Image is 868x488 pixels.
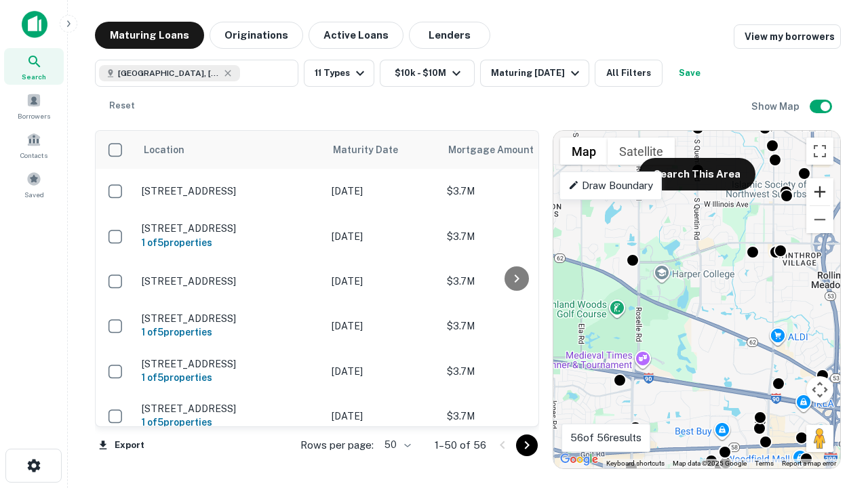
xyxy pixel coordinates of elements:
span: Map data ©2025 Google [673,460,747,467]
button: Maturing [DATE] [480,60,589,87]
a: Open this area in Google Maps (opens a new window) [557,451,601,468]
img: capitalize-icon.png [22,11,47,38]
h6: Show Map [751,99,802,114]
p: [STREET_ADDRESS] [142,222,318,235]
span: Borrowers [18,110,50,121]
span: [GEOGRAPHIC_DATA], [GEOGRAPHIC_DATA] [118,67,220,79]
p: 56 of 56 results [570,430,642,446]
h6: 1 of 5 properties [142,235,318,250]
span: Contacts [20,150,47,161]
button: Zoom out [806,206,833,233]
a: View my borrowers [734,24,841,49]
p: $3.7M [447,229,583,244]
button: Export [95,435,148,455]
p: 1–50 of 56 [435,437,486,453]
a: Report a map error [782,460,836,467]
span: Search [22,71,46,82]
button: Originations [210,22,303,49]
h6: 1 of 5 properties [142,325,318,340]
button: All Filters [595,60,663,87]
p: Rows per page: [300,437,374,453]
p: Draw Boundary [568,178,653,194]
button: Go to next page [516,434,538,456]
a: Saved [4,166,64,203]
p: [STREET_ADDRESS] [142,185,318,197]
button: $10k - $10M [380,60,475,87]
p: [STREET_ADDRESS] [142,275,318,287]
p: [DATE] [332,364,433,379]
h6: 1 of 5 properties [142,415,318,430]
th: Maturity Date [325,131,440,169]
p: $3.7M [447,364,583,379]
p: [STREET_ADDRESS] [142,403,318,415]
button: Map camera controls [806,376,833,403]
div: Maturing [DATE] [491,65,583,81]
button: Show satellite imagery [608,138,675,165]
span: Mortgage Amount [448,142,551,158]
span: Maturity Date [333,142,416,158]
p: [STREET_ADDRESS] [142,358,318,370]
button: Search This Area [639,158,755,190]
p: $3.7M [447,184,583,199]
img: Google [557,451,601,468]
p: $3.7M [447,319,583,333]
a: Terms (opens in new tab) [755,460,774,467]
button: Zoom in [806,178,833,205]
span: Saved [24,189,44,200]
button: Lenders [409,22,490,49]
button: Active Loans [309,22,403,49]
p: [DATE] [332,229,433,244]
a: Borrowers [4,87,64,124]
a: Contacts [4,127,64,163]
h6: 1 of 5 properties [142,370,318,385]
p: $3.7M [447,274,583,289]
iframe: Chat Widget [800,380,868,445]
th: Mortgage Amount [440,131,589,169]
div: 50 [379,435,413,455]
th: Location [135,131,325,169]
p: [STREET_ADDRESS] [142,312,318,325]
button: Keyboard shortcuts [606,459,665,468]
button: Save your search to get updates of matches that match your search criteria. [668,60,711,87]
p: [DATE] [332,184,433,199]
button: 11 Types [304,60,374,87]
a: Search [4,48,64,85]
p: [DATE] [332,409,433,424]
span: Location [143,142,184,158]
p: [DATE] [332,274,433,289]
p: [DATE] [332,319,433,333]
div: 0 0 [553,131,840,468]
button: Reset [100,92,144,119]
button: Toggle fullscreen view [806,138,833,165]
button: Maturing Loans [95,22,204,49]
p: $3.7M [447,409,583,424]
button: Show street map [560,138,608,165]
